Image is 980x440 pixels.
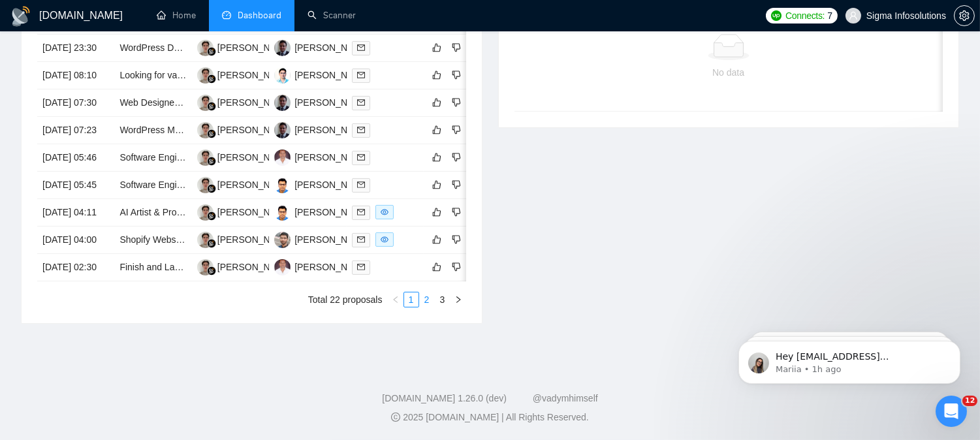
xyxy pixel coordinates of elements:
a: AA[PERSON_NAME] [274,97,370,107]
button: left [388,292,403,307]
span: like [432,152,441,163]
div: [PERSON_NAME] [294,95,370,110]
div: [PERSON_NAME] [217,40,292,55]
img: RG [197,149,213,166]
img: PM [274,67,291,84]
button: like [429,204,445,220]
a: Web Designer/Developer Needed for Tarot, Mediumship & Spiritual Services Website [119,97,464,108]
div: [PERSON_NAME] [217,123,292,137]
a: RG[PERSON_NAME] [197,69,292,80]
div: No data [525,65,932,80]
a: AA[PERSON_NAME] [274,42,370,52]
img: RG [197,177,213,193]
img: gigradar-bm.png [207,47,216,56]
td: Looking for vast experienced Full Stack Web Development and Design agency [114,62,191,89]
td: [DATE] 07:30 [37,89,114,117]
li: Next Page [450,292,466,307]
td: [DATE] 07:23 [37,117,114,144]
li: Total 22 proposals [308,292,383,307]
td: [DATE] 08:10 [37,62,114,89]
td: [DATE] 23:30 [37,35,114,62]
a: 1 [404,292,419,307]
button: dislike [449,259,464,275]
span: like [432,180,441,190]
td: Software Engineer – EHR Integration & AI Models [114,172,191,199]
td: AI Artist & Prompt Engineer for Character Illustration Consistency and Poses [114,199,191,227]
a: DT[PERSON_NAME] [274,151,370,162]
a: homeHome [157,10,196,21]
td: [DATE] 05:45 [37,172,114,199]
span: dislike [452,42,461,53]
span: mail [357,236,365,244]
a: RG[PERSON_NAME] [197,124,292,134]
a: AI Artist & Prompt Engineer for Character Illustration Consistency and Poses [119,207,429,217]
button: dislike [449,149,464,165]
img: upwork-logo.png [771,10,782,21]
span: right [454,296,462,304]
img: DT [274,259,291,275]
img: AA [274,95,291,111]
a: Software Engineer – EHR Integration & AI Models [119,152,321,163]
a: @vadymhimself [533,393,598,403]
iframe: Intercom live chat [936,396,967,427]
button: like [429,40,445,55]
span: dislike [452,125,461,135]
span: dislike [452,262,461,272]
img: gigradar-bm.png [207,239,216,248]
span: mail [357,99,365,106]
img: KC [274,232,291,248]
span: copyright [391,413,400,422]
span: 12 [962,396,977,406]
a: RG[PERSON_NAME] [197,97,292,107]
img: RG [197,204,213,221]
div: 2025 [DOMAIN_NAME] | All Rights Reserved. [10,411,970,424]
a: Finish and Launch Vibe-Coded Web App (User Auth, Stripe, Twilio, UX, and Production Readiness) [119,262,520,272]
button: like [429,122,445,138]
span: dislike [452,97,461,108]
img: AA [274,40,291,56]
td: [DATE] 02:30 [37,254,114,281]
div: [PERSON_NAME] [294,260,370,274]
a: setting [954,10,975,21]
img: gigradar-bm.png [207,212,216,221]
span: like [432,234,441,245]
span: dislike [452,180,461,190]
button: dislike [449,95,464,110]
div: [PERSON_NAME] [217,150,292,165]
button: dislike [449,177,464,193]
img: RG [197,40,213,56]
div: [PERSON_NAME] [294,178,370,192]
a: RG[PERSON_NAME] [197,42,292,52]
a: KC[PERSON_NAME] [274,234,370,244]
span: mail [357,181,365,189]
span: mail [357,126,365,134]
a: RG[PERSON_NAME] [197,234,292,244]
a: searchScanner [308,10,356,21]
li: 1 [403,292,419,307]
td: WordPress Developer Needed – Self-Hosted, Mobile-Friendly, Booking System, and Marketing Tools [114,35,191,62]
span: 7 [827,8,832,23]
div: [PERSON_NAME] [294,40,370,55]
button: dislike [449,204,464,220]
li: Previous Page [388,292,403,307]
span: Dashboard [238,10,281,21]
span: dislike [452,70,461,80]
img: gigradar-bm.png [207,266,216,275]
span: dislike [452,152,461,163]
button: setting [954,5,975,26]
div: [PERSON_NAME] [217,205,292,219]
td: Finish and Launch Vibe-Coded Web App (User Auth, Stripe, Twilio, UX, and Production Readiness) [114,254,191,281]
button: like [429,149,445,165]
td: [DATE] 05:46 [37,144,114,172]
span: eye [381,208,388,216]
a: RG[PERSON_NAME] [197,179,292,189]
td: [DATE] 04:11 [37,199,114,227]
a: RG[PERSON_NAME] [197,206,292,217]
div: [PERSON_NAME] [294,68,370,82]
span: like [432,207,441,217]
a: AA[PERSON_NAME] [274,124,370,134]
span: eye [381,236,388,244]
